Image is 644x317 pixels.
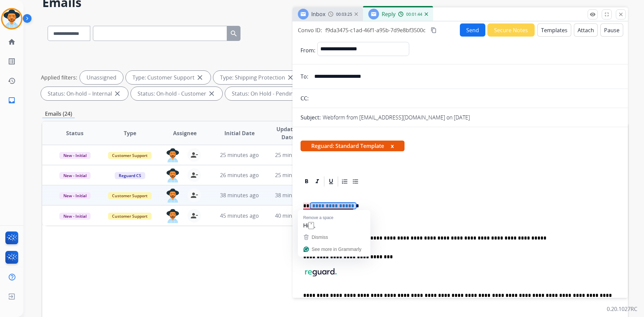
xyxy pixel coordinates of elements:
[302,176,312,187] div: Bold
[391,142,394,150] button: x
[537,23,571,37] button: Templates
[431,27,437,33] mat-icon: content_copy
[66,129,84,137] span: Status
[224,129,255,137] span: Initial Date
[286,73,294,82] mat-icon: close
[275,151,314,159] span: 25 minutes ago
[8,38,16,46] mat-icon: home
[8,57,16,65] mat-icon: list_alt
[301,46,315,54] p: From:
[124,129,136,137] span: Type
[113,90,121,98] mat-icon: close
[8,96,16,104] mat-icon: inbox
[190,171,198,179] mat-icon: person_remove
[220,192,259,199] span: 38 minutes ago
[301,141,405,151] span: Reguard: Standard Template
[208,90,216,98] mat-icon: close
[230,30,238,38] mat-icon: search
[166,189,179,203] img: agent-avatar
[190,151,198,159] mat-icon: person_remove
[190,191,198,199] mat-icon: person_remove
[126,71,211,84] div: Type: Customer Support
[115,172,145,179] span: Reguard CS
[406,12,422,17] span: 00:01:44
[8,77,16,85] mat-icon: history
[460,23,485,37] button: Send
[298,26,322,34] p: Convo ID:
[220,151,259,159] span: 25 minutes ago
[41,87,128,100] div: Status: On-hold – Internal
[108,192,152,199] span: Customer Support
[220,212,259,219] span: 45 minutes ago
[273,125,303,141] span: Updated Date
[59,152,91,159] span: New - Initial
[2,9,21,28] img: avatar
[59,192,91,199] span: New - Initial
[487,23,535,37] button: Secure Notes
[108,152,152,159] span: Customer Support
[323,113,470,121] p: Webform from [EMAIL_ADDRESS][DOMAIN_NAME] on [DATE]
[59,172,91,179] span: New - Initial
[80,71,123,84] div: Unassigned
[574,23,598,37] button: Attach
[166,209,179,223] img: agent-avatar
[220,171,259,179] span: 26 minutes ago
[311,10,325,18] span: Inbox
[166,168,179,182] img: agent-avatar
[590,11,596,17] mat-icon: remove_red_eye
[275,212,314,219] span: 40 minutes ago
[173,129,197,137] span: Assignee
[312,176,322,187] div: Italic
[196,73,204,82] mat-icon: close
[604,11,610,17] mat-icon: fullscreen
[351,176,361,187] div: Bullet List
[301,94,309,102] p: CC:
[340,176,350,187] div: Ordered List
[336,12,352,17] span: 00:03:25
[213,71,301,84] div: Type: Shipping Protection
[326,176,336,187] div: Underline
[166,148,179,162] img: agent-avatar
[618,11,624,17] mat-icon: close
[301,72,308,81] p: To:
[41,73,77,82] p: Applied filters:
[131,87,222,100] div: Status: On-hold - Customer
[225,87,327,100] div: Status: On Hold - Pending Parts
[301,113,321,121] p: Subject:
[325,27,426,34] span: f9da3475-c1ad-46f1-a95b-7d9e8bf3500c
[607,305,637,313] p: 0.20.1027RC
[190,212,198,220] mat-icon: person_remove
[42,110,75,118] p: Emails (24)
[108,213,152,220] span: Customer Support
[275,192,314,199] span: 38 minutes ago
[382,10,395,18] span: Reply
[600,23,623,37] button: Pause
[59,213,91,220] span: New - Initial
[275,171,314,179] span: 25 minutes ago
